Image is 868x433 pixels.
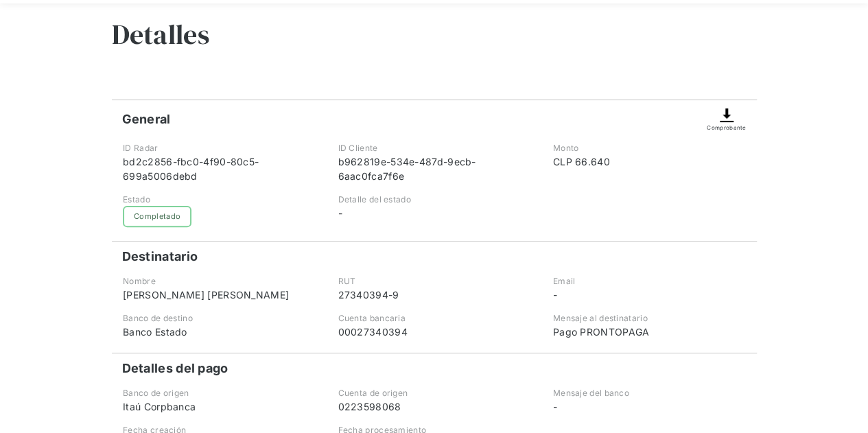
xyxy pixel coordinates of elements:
img: Descargar comprobante [718,107,735,124]
div: Itaú Corpbanca [123,399,315,414]
h3: Detalles [112,17,209,51]
div: Banco Estado [123,325,315,339]
div: - [553,288,745,302]
div: Nombre [123,275,315,288]
div: Banco de destino [123,312,315,325]
div: 00027340394 [338,325,530,339]
div: Mensaje del banco [553,387,745,399]
div: bd2c2856-fbc0-4f90-80c5-699a5006debd [123,154,315,183]
div: CLP 66.640 [553,154,745,169]
div: ID Radar [123,142,315,154]
div: Detalle del estado [338,194,530,206]
div: 27340394-9 [338,288,530,302]
div: Pago PRONTOPAGA [553,325,745,339]
div: b962819e-534e-487d-9ecb-6aac0fca7f6e [338,154,530,183]
div: Mensaje al destinatario [553,312,745,325]
div: - [553,399,745,414]
div: - [338,206,530,220]
div: Email [553,275,745,288]
div: [PERSON_NAME] [PERSON_NAME] [123,288,315,302]
h4: Detalles del pago [122,360,228,377]
div: 0223598068 [338,399,530,414]
div: RUT [338,275,530,288]
div: Banco de origen [123,387,315,399]
div: Completado [123,206,191,227]
div: Comprobante [707,124,746,132]
div: Monto [553,142,745,154]
div: ID Cliente [338,142,530,154]
div: Cuenta de origen [338,387,530,399]
h4: Destinatario [122,248,198,265]
div: Estado [123,194,315,206]
div: Cuenta bancaria [338,312,530,325]
h4: General [122,111,171,128]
